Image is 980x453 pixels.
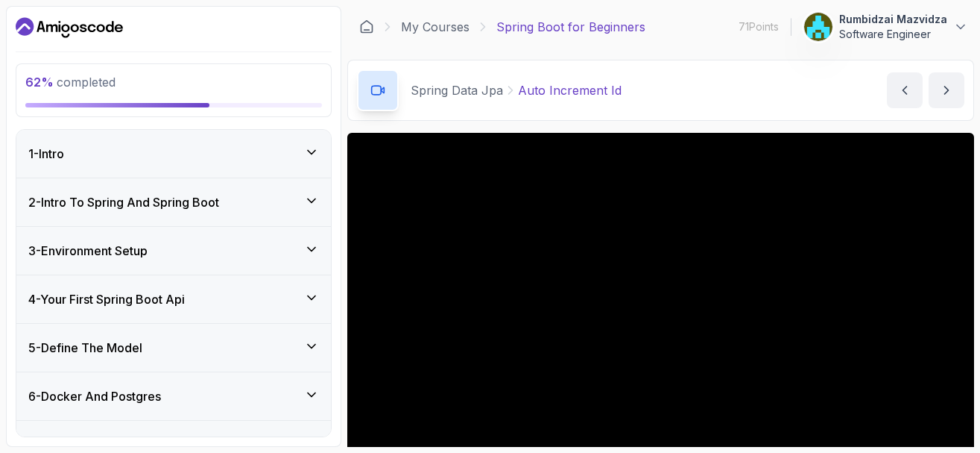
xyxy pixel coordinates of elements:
button: 5-Define The Model [16,324,331,372]
button: 4-Your First Spring Boot Api [16,275,331,323]
a: Dashboard [16,16,123,40]
button: next content [929,72,964,108]
p: 71 Points [739,19,779,34]
p: Rumbidzai Mazvidza [839,12,947,27]
button: previous content [887,72,923,108]
img: user profile image [804,13,832,41]
p: Software Engineer [839,27,947,42]
button: user profile imageRumbidzai MazvidzaSoftware Engineer [803,12,968,42]
span: 62 % [25,75,54,90]
h3: 4 - Your First Spring Boot Api [28,290,185,308]
p: Auto Increment Id [518,81,622,99]
p: Spring Boot for Beginners [496,18,645,36]
h3: 1 - Intro [28,145,64,163]
h3: 5 - Define The Model [28,339,142,357]
p: Spring Data Jpa [411,81,503,99]
h3: 2 - Intro To Spring And Spring Boot [28,193,219,211]
button: 1-Intro [16,130,331,178]
h3: 6 - Docker And Postgres [28,387,161,405]
button: 2-Intro To Spring And Spring Boot [16,178,331,226]
button: 6-Docker And Postgres [16,372,331,420]
h3: 3 - Environment Setup [28,242,148,260]
button: 3-Environment Setup [16,227,331,275]
a: Dashboard [359,19,374,34]
span: completed [25,75,116,90]
a: My Courses [401,18,470,36]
